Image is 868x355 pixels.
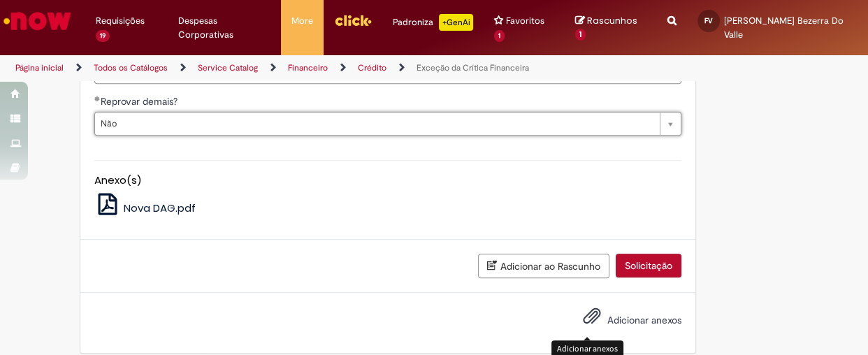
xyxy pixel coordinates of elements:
span: 1 [494,30,505,42]
span: Nova DAG.pdf [123,201,195,215]
a: Todos os Catálogos [94,62,168,73]
button: Adicionar anexos [579,303,605,335]
img: click_logo_yellow_360x200.png [334,10,372,31]
span: Adicionar anexos [607,314,681,326]
span: 1 [575,29,586,41]
a: Service Catalog [198,62,258,73]
div: Padroniza [393,14,473,31]
span: Rascunhos [587,14,637,27]
a: Nova DAG.pdf [94,201,196,215]
a: Rascunhos [575,15,646,41]
p: +GenAi [439,14,473,31]
a: Página inicial [15,62,64,73]
span: 19 [96,30,110,42]
a: Crédito [358,62,386,73]
img: ServiceNow [1,7,73,35]
span: Despesas Corporativas [178,14,270,42]
span: Não [101,113,653,135]
span: [PERSON_NAME] Bezerra Do Valle [724,15,844,41]
span: Obrigatório Preenchido [94,96,101,101]
button: Adicionar ao Rascunho [478,254,609,278]
span: Requisições [96,14,145,28]
span: Favoritos [506,14,544,28]
a: Financeiro [288,62,328,73]
button: Solicitação [616,254,681,277]
span: More [291,14,313,28]
a: Exceção da Crítica Financeira [417,62,529,73]
ul: Trilhas de página [10,55,568,81]
h5: Anexo(s) [94,175,681,187]
span: Reprovar demais? [101,95,180,108]
span: FV [704,16,713,25]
